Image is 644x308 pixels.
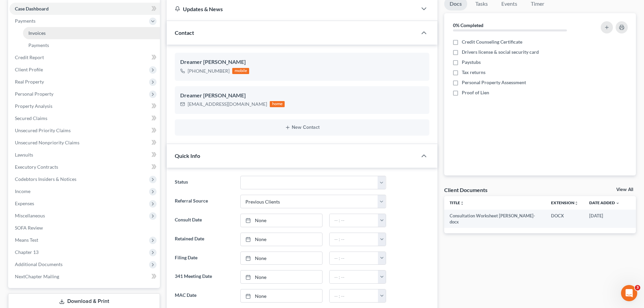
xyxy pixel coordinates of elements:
[330,214,378,227] input: -- : --
[462,89,489,96] span: Proof of Lien
[23,27,160,39] a: Invoices
[450,200,464,205] a: Titleunfold_more
[453,22,483,28] strong: 0% Completed
[175,29,194,36] span: Contact
[9,222,160,234] a: SOFA Review
[15,152,33,158] span: Lawsuits
[28,42,49,48] span: Payments
[15,54,44,60] span: Credit Report
[9,137,160,149] a: Unsecured Nonpriority Claims
[180,125,424,130] button: New Contact
[330,289,378,302] input: -- : --
[15,176,76,182] span: Codebtors Insiders & Notices
[635,285,640,290] span: 3
[175,5,409,13] div: Updates & News
[171,195,237,208] label: Referral Source
[616,187,633,192] a: View All
[9,100,160,112] a: Property Analysis
[444,210,546,228] td: Consultation Worksheet [PERSON_NAME]-docx
[15,67,43,72] span: Client Profile
[330,270,378,283] input: -- : --
[462,79,526,86] span: Personal Property Assessment
[589,200,620,205] a: Date Added expand_more
[9,3,160,15] a: Case Dashboard
[15,237,38,243] span: Means Test
[188,68,230,74] div: [PHONE_NUMBER]
[28,30,46,36] span: Invoices
[15,140,79,145] span: Unsecured Nonpriority Claims
[551,200,578,205] a: Extensionunfold_more
[330,233,378,246] input: -- : --
[15,200,34,206] span: Expenses
[15,103,52,109] span: Property Analysis
[241,289,322,302] a: None
[9,270,160,283] a: NextChapter Mailing
[171,214,237,227] label: Consult Date
[15,225,43,231] span: SOFA Review
[462,69,485,76] span: Tax returns
[241,233,322,246] a: None
[9,124,160,137] a: Unsecured Priority Claims
[241,252,322,265] a: None
[15,127,71,133] span: Unsecured Priority Claims
[175,152,200,159] span: Quick Info
[15,249,39,255] span: Chapter 13
[15,6,49,11] span: Case Dashboard
[330,252,378,265] input: -- : --
[15,91,53,97] span: Personal Property
[270,101,285,107] div: home
[171,289,237,303] label: MAC Date
[584,210,625,228] td: [DATE]
[462,49,539,55] span: Drivers license & social security card
[546,210,584,228] td: DOCX
[462,59,481,66] span: Paystubs
[171,252,237,265] label: Filing Date
[15,18,35,24] span: Payments
[15,115,47,121] span: Secured Claims
[171,176,237,189] label: Status
[444,186,487,193] div: Client Documents
[616,201,620,205] i: expand_more
[15,213,45,218] span: Miscellaneous
[15,274,59,279] span: NextChapter Mailing
[15,164,58,170] span: Executory Contracts
[574,201,578,205] i: unfold_more
[621,285,637,301] iframe: Intercom live chat
[180,58,424,66] div: Dreamer [PERSON_NAME]
[23,39,160,51] a: Payments
[171,233,237,246] label: Retained Date
[171,270,237,284] label: 341 Meeting Date
[15,188,30,194] span: Income
[180,92,424,100] div: Dreamer [PERSON_NAME]
[9,149,160,161] a: Lawsuits
[9,51,160,64] a: Credit Report
[188,101,267,108] div: [EMAIL_ADDRESS][DOMAIN_NAME]
[9,112,160,124] a: Secured Claims
[232,68,249,74] div: mobile
[15,261,63,267] span: Additional Documents
[241,270,322,283] a: None
[460,201,464,205] i: unfold_more
[462,39,522,45] span: Credit Counseling Certificate
[9,161,160,173] a: Executory Contracts
[241,214,322,227] a: None
[15,79,44,85] span: Real Property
